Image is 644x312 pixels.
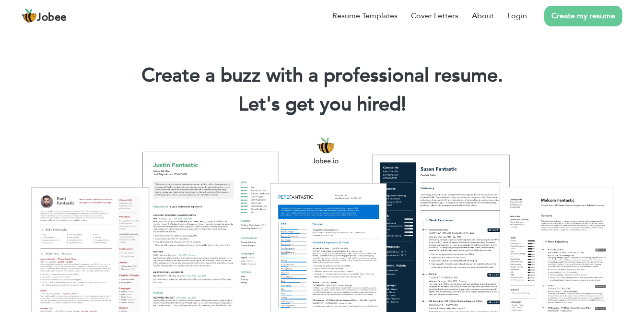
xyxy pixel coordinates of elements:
[37,12,67,23] span: Jobee
[14,92,630,117] h2: Let's
[507,10,527,22] a: Login
[14,63,630,88] h1: Create a buzz with a professional resume.
[332,10,398,22] a: Resume Templates
[285,91,406,118] span: get you hired!
[22,8,37,24] img: jobee.io
[472,10,494,22] a: About
[411,10,458,22] a: Cover Letters
[22,8,67,24] a: Jobee
[544,6,622,26] a: Create my resume
[401,91,406,118] span: |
